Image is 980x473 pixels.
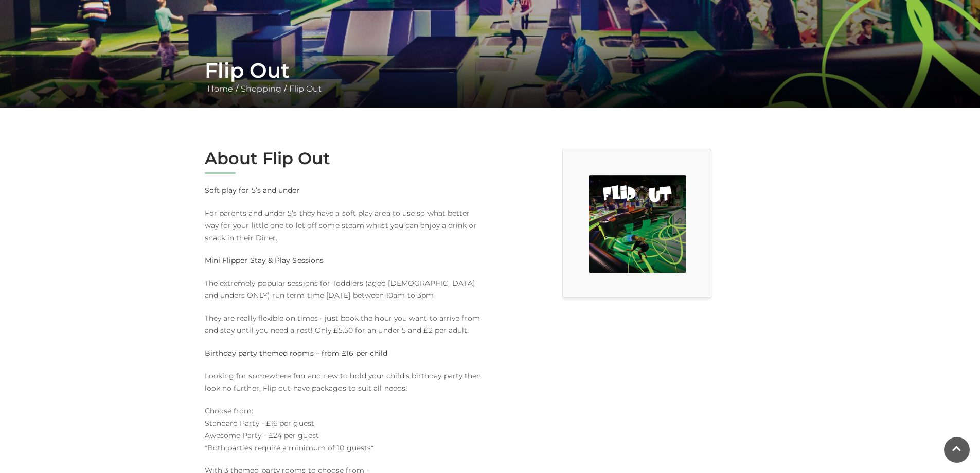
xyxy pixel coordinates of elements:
a: Flip Out [287,84,324,94]
h1: Flip Out [205,58,776,83]
p: Choose from: Standard Party - £16 per guest Awesome Party - £24 per guest *Both parties require a... [205,405,483,454]
strong: Mini Flipper Stay & Play Sessions [205,256,324,265]
p: For parents and under 5’s they have a soft play area to use so what better way for your little on... [205,207,483,244]
div: / / [197,58,783,95]
p: The extremely popular sessions for Toddlers (aged [DEMOGRAPHIC_DATA] and unders ONLY) run term ti... [205,277,483,302]
a: Shopping [238,84,284,94]
strong: Soft play for 5’s and under [205,186,300,195]
a: Home [205,84,236,94]
p: They are really flexible on times - just book the hour you want to arrive from and stay until you... [205,312,483,337]
strong: Birthday party themed rooms – from £16 per child [205,348,388,358]
p: Looking for somewhere fun and new to hold your child’s birthday party then look no further, Flip ... [205,370,483,394]
h2: About Flip Out [205,149,483,168]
